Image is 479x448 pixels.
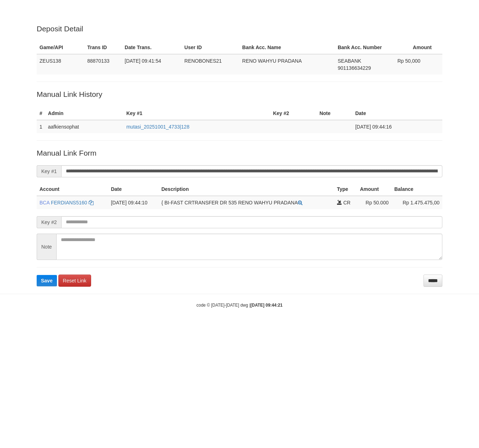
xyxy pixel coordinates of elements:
[89,200,94,205] a: Copy FERDIANS5160 to clipboard
[37,120,45,133] td: 1
[84,54,122,74] td: 88870133
[352,107,442,120] th: Date
[37,234,56,260] span: Note
[41,278,53,283] span: Save
[126,124,189,130] a: mutasi_20251001_4733|128
[270,107,316,120] th: Key #2
[122,41,181,54] th: Date Trans.
[63,278,86,283] span: Reset Link
[338,65,371,71] span: Copy 901136634229 to clipboard
[37,216,61,228] span: Key #2
[45,120,123,133] td: aafkiensophat
[37,41,84,54] th: Game/API
[395,41,442,54] th: Amount
[338,58,361,64] span: SEABANK
[196,303,283,308] small: code © [DATE]-[DATE] dwg |
[317,107,353,120] th: Note
[357,183,391,196] th: Amount
[242,58,302,64] span: RENO WAHYU PRADANA
[334,183,357,196] th: Type
[181,41,239,54] th: User ID
[251,303,283,308] strong: [DATE] 09:44:21
[51,200,87,205] a: FERDIANS5160
[58,275,91,287] a: Reset Link
[37,89,442,99] p: Manual Link History
[84,41,122,54] th: Trans ID
[391,183,442,196] th: Balance
[335,41,395,54] th: Bank Acc. Number
[108,196,159,209] td: [DATE] 09:44:10
[125,58,161,64] span: [DATE] 09:41:54
[37,107,45,120] th: #
[343,200,351,205] span: CR
[123,107,270,120] th: Key #1
[37,183,108,196] th: Account
[108,183,159,196] th: Date
[398,58,421,64] span: Rp 50,000
[158,183,334,196] th: Description
[239,41,335,54] th: Bank Acc. Name
[184,58,222,64] span: RENOBONES21
[391,196,442,209] td: Rp 1.475.475,00
[37,148,442,158] p: Manual Link Form
[37,54,84,74] td: ZEUS138
[357,196,391,209] td: Rp 50.000
[40,200,49,205] span: BCA
[37,275,57,286] button: Save
[158,196,334,209] td: { BI-FAST CRTRANSFER DR 535 RENO WAHYU PRADANA
[37,24,442,34] p: Deposit Detail
[37,165,61,177] span: Key #1
[45,107,123,120] th: Admin
[352,120,442,133] td: [DATE] 09:44:16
